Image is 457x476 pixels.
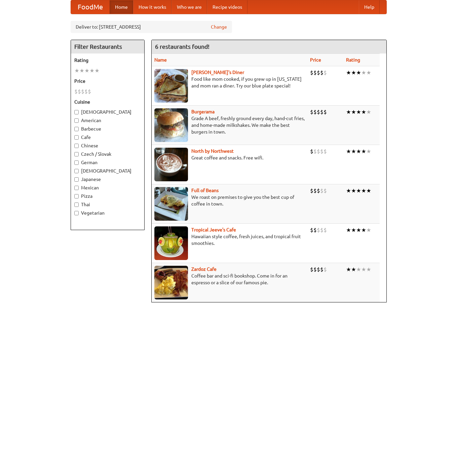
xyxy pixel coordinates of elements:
[74,176,141,183] label: Japanese
[366,187,371,194] li: ★
[74,135,79,140] input: Cafe
[154,187,188,221] img: beans.jpg
[351,69,356,76] li: ★
[323,266,327,273] li: $
[346,266,351,273] li: ★
[71,21,232,33] div: Deliver to: [STREET_ADDRESS]
[74,78,141,84] h5: Price
[310,69,313,76] li: $
[78,88,81,95] li: $
[74,67,79,74] li: ★
[74,144,79,148] input: Chinese
[191,266,217,272] a: Zardoz Cafe
[361,226,366,234] li: ★
[74,184,141,191] label: Mexican
[313,266,317,273] li: $
[71,0,110,14] a: FoodMe
[74,152,79,156] input: Czech / Slovak
[317,266,320,273] li: $
[74,193,141,199] label: Pizza
[191,70,244,75] a: [PERSON_NAME]'s Diner
[154,194,305,207] p: We roast on premises to give you the best cup of coffee in town.
[310,148,313,155] li: $
[310,187,313,194] li: $
[320,108,323,116] li: $
[74,160,79,165] input: German
[191,148,234,154] a: North by Northwest
[320,187,323,194] li: $
[154,266,188,299] img: zardoz.jpg
[323,69,327,76] li: $
[191,188,219,193] b: Full of Beans
[74,151,141,157] label: Czech / Slovak
[74,159,141,166] label: German
[356,266,361,273] li: ★
[211,24,227,30] a: Change
[361,266,366,273] li: ★
[110,0,133,14] a: Home
[191,227,236,232] a: Tropical Jeeve's Cafe
[74,169,79,173] input: [DEMOGRAPHIC_DATA]
[74,203,79,207] input: Thai
[74,99,141,105] h5: Cuisine
[313,69,317,76] li: $
[74,109,141,115] label: [DEMOGRAPHIC_DATA]
[154,154,305,161] p: Great coffee and snacks. Free wifi.
[356,226,361,234] li: ★
[154,76,305,89] p: Food like mom cooked, if you grew up in [US_STATE] and mom ran a diner. Try our blue plate special!
[351,108,356,116] li: ★
[351,187,356,194] li: ★
[74,168,141,174] label: [DEMOGRAPHIC_DATA]
[313,148,317,155] li: $
[310,57,321,63] a: Price
[356,69,361,76] li: ★
[74,211,79,215] input: Vegetarian
[155,43,210,50] ng-pluralize: 6 restaurants found!
[74,194,79,198] input: Pizza
[207,0,247,14] a: Recipe videos
[71,40,144,53] h4: Filter Restaurants
[317,148,320,155] li: $
[310,108,313,116] li: $
[361,69,366,76] li: ★
[320,69,323,76] li: $
[84,67,89,74] li: ★
[323,187,327,194] li: $
[154,108,188,142] img: burgerama.jpg
[74,117,141,124] label: American
[154,69,188,103] img: sallys.jpg
[346,108,351,116] li: ★
[74,118,79,123] input: American
[84,88,88,95] li: $
[191,109,215,114] a: Burgerama
[351,266,356,273] li: ★
[89,67,94,74] li: ★
[317,69,320,76] li: $
[154,57,167,63] a: Name
[346,69,351,76] li: ★
[81,88,84,95] li: $
[313,226,317,234] li: $
[320,266,323,273] li: $
[346,226,351,234] li: ★
[346,187,351,194] li: ★
[320,226,323,234] li: $
[323,108,327,116] li: $
[310,266,313,273] li: $
[323,226,327,234] li: $
[351,148,356,155] li: ★
[356,108,361,116] li: ★
[313,187,317,194] li: $
[154,226,188,260] img: jeeves.jpg
[356,187,361,194] li: ★
[361,187,366,194] li: ★
[351,226,356,234] li: ★
[317,226,320,234] li: $
[133,0,172,14] a: How it works
[74,186,79,190] input: Mexican
[346,57,360,63] a: Rating
[317,187,320,194] li: $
